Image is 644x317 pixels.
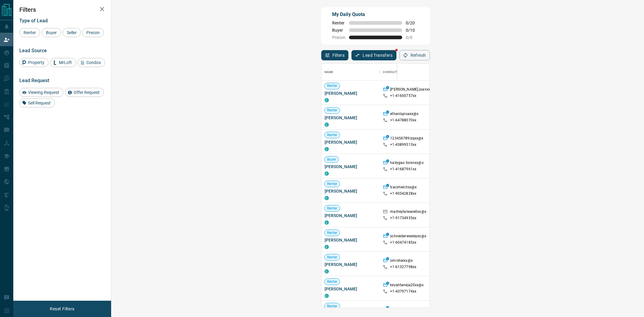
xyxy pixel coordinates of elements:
span: Renter [325,304,340,309]
span: Renter [325,206,340,211]
span: Precon [84,30,102,35]
p: +1- 64788070xx [390,118,416,123]
span: Renter [325,255,340,260]
span: Lead Source [19,48,47,53]
div: Buyer [42,28,61,37]
span: 0 / 10 [406,28,419,33]
p: jimale2xx@x [390,307,411,313]
button: Refresh [399,50,430,60]
p: 123456789izqxx@x [390,136,423,142]
span: 0 / 0 [406,35,419,40]
span: Property [26,60,46,65]
p: maitreytalware0xx@x [390,209,426,216]
p: +1- 91734935xx [390,216,416,221]
span: Offer Request [72,90,102,95]
span: Sell Request [26,101,53,105]
div: condos.ca [325,220,329,225]
span: 0 / 20 [406,21,419,25]
span: Renter [325,181,340,187]
span: Type of Lead [19,18,48,24]
p: keyahtaneja20xx@x [390,283,424,289]
span: Renter [325,133,340,138]
span: Viewing Request [26,90,61,95]
div: condos.ca [325,245,329,249]
p: +1- 60474185xx [390,240,416,245]
p: My Daily Quota [332,11,419,18]
div: Condos [78,58,105,67]
div: Sell Request [19,98,55,107]
p: +1- 43797174xx [390,289,416,294]
div: Seller [62,28,81,37]
span: Renter [325,83,340,88]
span: Seller [65,30,79,35]
span: Condos [84,60,103,65]
span: [PERSON_NAME] [325,213,377,219]
div: condos.ca [325,147,329,151]
p: tracimelchxx@x [390,185,417,191]
div: Precon [82,28,104,37]
div: Contact [383,64,397,81]
p: hailygao.toronxx@x [390,160,423,167]
div: Offer Request [65,88,104,97]
span: Precon [332,35,345,40]
span: Buyer [44,30,59,35]
span: Lead Request [19,78,49,83]
div: Name [322,64,380,81]
div: condos.ca [325,98,329,102]
span: [PERSON_NAME] [325,139,377,145]
p: +1- 61327798xx [390,264,416,270]
span: [PERSON_NAME] [325,237,377,243]
p: schneiderwesleyxx@x [390,234,426,240]
h2: Filters [19,6,105,13]
span: [PERSON_NAME] [325,115,377,121]
button: Lead Transfers [351,50,396,60]
div: condos.ca [325,196,329,200]
span: [PERSON_NAME] [325,164,377,170]
span: Renter [325,108,340,113]
p: +1- 90542828xx [390,191,416,196]
span: Renter [21,30,38,35]
div: condos.ca [325,171,329,176]
div: Renter [19,28,40,37]
p: ethanlspisaxx@x [390,111,418,118]
span: MrLoft [57,60,74,65]
p: +1- 41687961xx [390,167,416,172]
div: MrLoft [50,58,76,67]
button: Reset Filters [46,304,78,314]
p: [PERSON_NAME].joanxx@x [390,87,435,93]
span: [PERSON_NAME] [325,188,377,194]
span: Renter [325,279,340,284]
span: [PERSON_NAME] [325,90,377,96]
div: Viewing Request [19,88,63,97]
span: Buyer [325,157,339,162]
p: +1- 43899513xx [390,142,416,147]
span: Renter [325,230,340,235]
span: Buyer [332,28,345,33]
div: condos.ca [325,294,329,298]
button: Filters [321,50,349,60]
div: condos.ca [325,269,329,274]
div: condos.ca [325,123,329,127]
p: omrsheixx@x [390,258,412,264]
p: +1- 41600757xx [390,93,416,98]
div: Property [19,58,49,67]
span: [PERSON_NAME] [325,261,377,267]
span: Renter [332,21,345,25]
div: Name [325,64,334,81]
span: [PERSON_NAME] [325,286,377,292]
